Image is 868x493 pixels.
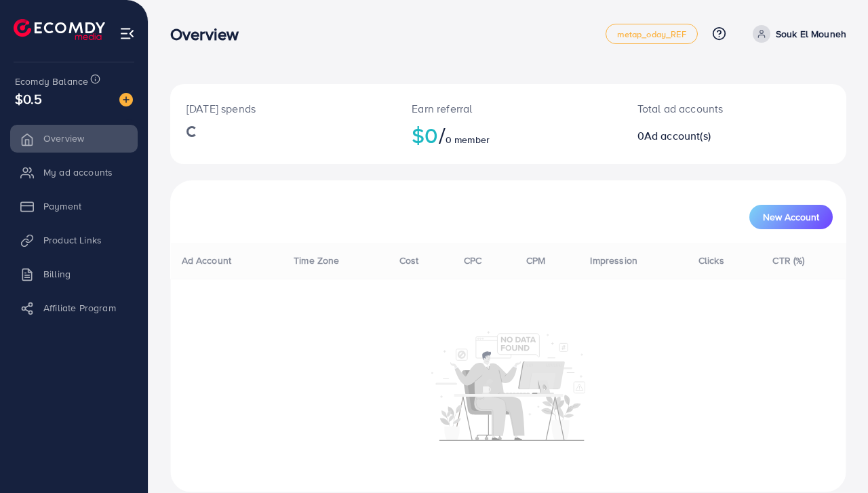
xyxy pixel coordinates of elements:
[119,26,135,41] img: menu
[763,212,819,222] span: New Account
[15,89,43,109] span: $0.5
[412,122,604,148] h2: $0
[119,93,133,106] img: image
[749,205,833,229] button: New Account
[637,130,774,142] h2: 0
[170,24,250,44] h3: Overview
[644,128,711,143] span: Ad account(s)
[14,19,105,40] img: logo
[439,119,446,151] span: /
[186,100,379,117] p: [DATE] spends
[776,26,846,42] p: Souk El Mouneh
[617,30,686,39] span: metap_oday_REF
[637,100,774,117] p: Total ad accounts
[446,133,490,146] span: 0 member
[747,25,846,43] a: Souk El Mouneh
[606,24,698,44] a: metap_oday_REF
[15,75,88,88] span: Ecomdy Balance
[412,100,604,117] p: Earn referral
